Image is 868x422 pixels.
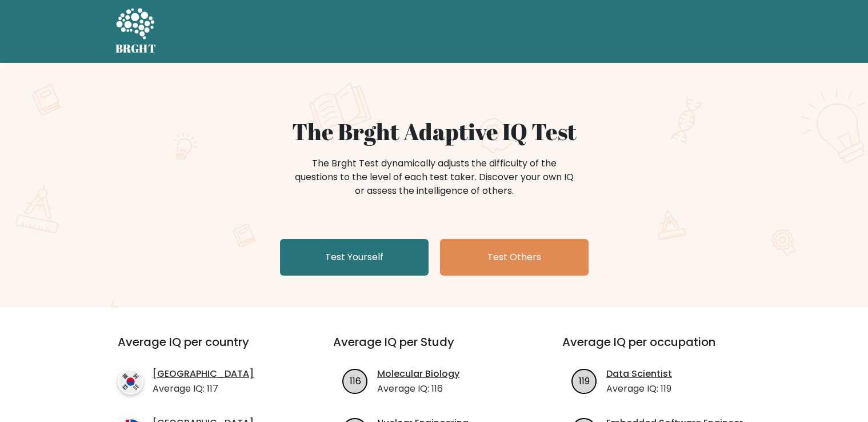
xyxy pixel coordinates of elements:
h3: Average IQ per Study [333,335,535,363]
p: Average IQ: 119 [606,382,672,396]
h3: Average IQ per occupation [562,335,764,363]
img: country [118,369,143,395]
a: [GEOGRAPHIC_DATA] [153,367,254,381]
a: BRGHT [115,5,157,58]
div: The Brght Test dynamically adjusts the difficulty of the questions to the level of each test take... [291,157,577,198]
p: Average IQ: 117 [153,382,254,396]
p: Average IQ: 116 [377,382,459,396]
a: Test Yourself [280,239,429,276]
a: Test Others [440,239,589,276]
text: 116 [350,374,361,387]
a: Molecular Biology [377,367,459,381]
h3: Average IQ per country [118,335,292,363]
h5: BRGHT [115,42,157,55]
text: 119 [579,374,590,387]
h1: The Brght Adaptive IQ Test [155,118,713,145]
a: Data Scientist [606,367,672,381]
